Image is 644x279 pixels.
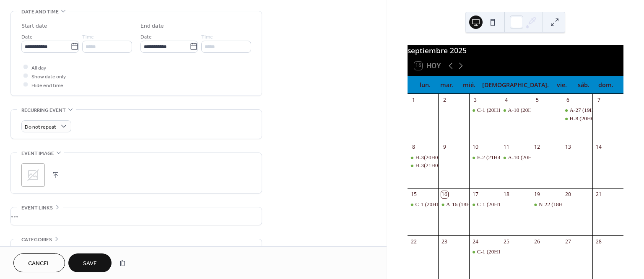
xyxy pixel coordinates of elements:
div: mar. [436,76,458,93]
span: Event links [21,204,53,212]
button: Cancel [13,253,65,272]
div: 28 [595,238,602,245]
div: A-10 (20H30-22H00) [500,106,531,114]
div: C-1 (20H15-21H45) [477,201,522,208]
span: Show date only [31,72,66,81]
span: Cancel [28,259,50,268]
div: A-10 (20H30-22H00) [508,154,556,161]
div: C-1 (20H15-21H45) [469,248,500,256]
div: A-10 (20H30-22H00) [508,106,556,114]
div: 6 [564,96,571,103]
div: A-16 (18H00-19H00) [438,201,469,208]
div: 13 [564,144,571,151]
div: mié. [458,76,480,93]
div: 20 [564,191,571,198]
div: N-22 (18H30-19H30) [531,201,562,208]
div: 4 [503,96,510,103]
div: 14 [595,144,602,151]
div: 7 [595,96,602,103]
div: 8 [410,144,417,151]
div: 16 [441,191,448,198]
div: C-1 (20H15-21H45) [469,201,500,208]
div: Start date [21,22,47,31]
div: H-8 (20H00-21H00) [570,115,615,122]
div: vie. [551,76,573,93]
span: Date [140,32,152,41]
div: H-3(21H00-22H00) [408,162,439,169]
div: A-27 (19H00-20H00) [562,106,593,114]
div: 5 [534,96,541,103]
div: E-2 (21H45-22H45) [477,154,522,161]
div: C-1 (20H15-21H45) [469,106,500,114]
div: 18 [503,191,510,198]
div: 11 [503,144,510,151]
div: 22 [410,238,417,245]
span: Time [201,32,213,41]
div: 27 [564,238,571,245]
div: 10 [472,144,479,151]
div: A-16 (18H00-19H00) [446,201,494,208]
div: C-1 (20H15-21H45) [477,106,522,114]
div: 3 [472,96,479,103]
div: 25 [503,238,510,245]
div: lun. [414,76,436,93]
div: sáb. [573,76,595,93]
span: Time [82,32,94,41]
div: C-1 (20H15-21H45) [477,248,522,256]
div: 9 [441,144,448,151]
span: All day [31,63,46,72]
div: 12 [534,144,541,151]
div: ••• [11,207,262,225]
span: Recurring event [21,106,66,115]
div: septiembre 2025 [408,45,623,56]
div: C-1 (20H15-21H45) [415,201,460,208]
div: End date [140,22,164,31]
div: N-22 (18H30-19H30) [539,201,587,208]
div: 17 [472,191,479,198]
div: A-27 (19H00-20H00) [570,106,618,114]
span: Hide end time [31,81,63,90]
div: H-8 (20H00-21H00) [562,115,593,122]
div: 19 [534,191,541,198]
div: ••• [11,239,262,257]
div: dom. [595,76,617,93]
div: 15 [410,191,417,198]
div: 24 [472,238,479,245]
div: 1 [410,96,417,103]
div: 26 [534,238,541,245]
button: Save [68,253,112,272]
span: Date and time [21,8,59,16]
div: H-3(20H00-21H00) [415,154,459,161]
div: 21 [595,191,602,198]
div: A-10 (20H30-22H00) [500,154,531,161]
div: C-1 (20H15-21H45) [408,201,439,208]
div: H-3(21H00-22H00) [415,162,459,169]
div: [DEMOGRAPHIC_DATA]. [480,76,551,93]
div: 23 [441,238,448,245]
div: 2 [441,96,448,103]
span: Save [83,259,97,268]
span: Event image [21,149,54,158]
span: Do not repeat [25,122,56,132]
div: H-3(20H00-21H00) [408,154,439,161]
div: E-2 (21H45-22H45) [469,154,500,161]
span: Categories [21,235,52,244]
span: Date [21,32,33,41]
div: ; [21,163,45,187]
